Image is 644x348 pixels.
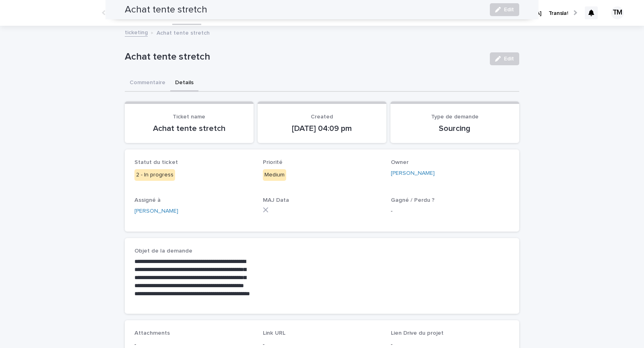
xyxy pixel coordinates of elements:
[267,124,377,133] p: [DATE] 04:09 pm
[391,330,444,336] span: Lien Drive du projet
[263,330,285,336] span: Link URL
[391,159,409,165] span: Owner
[134,207,178,215] a: [PERSON_NAME]
[263,159,283,165] span: Priorité
[431,114,479,120] span: Type de demande
[611,6,624,19] div: TM
[134,159,178,165] span: Statut du ticket
[504,56,514,62] span: Edit
[134,330,170,336] span: Attachments
[263,169,286,181] div: Medium
[263,197,289,203] span: MAJ Data
[157,28,210,37] p: Achat tente stretch
[391,169,435,178] a: [PERSON_NAME]
[490,52,519,65] button: Edit
[391,207,510,215] p: -
[125,27,148,37] a: ticketing
[125,51,483,63] p: Achat tente stretch
[311,114,333,120] span: Created
[125,75,170,92] button: Commentaire
[170,75,198,92] button: Details
[134,197,161,203] span: Assigné à
[134,169,175,181] div: 2 - In progress
[173,114,205,120] span: Ticket name
[134,248,192,254] span: Objet de la demande
[16,5,94,21] img: Ls34BcGeRexTGTNfXpUC
[391,197,435,203] span: Gagné / Perdu ?
[400,124,510,133] p: Sourcing
[134,124,244,133] p: Achat tente stretch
